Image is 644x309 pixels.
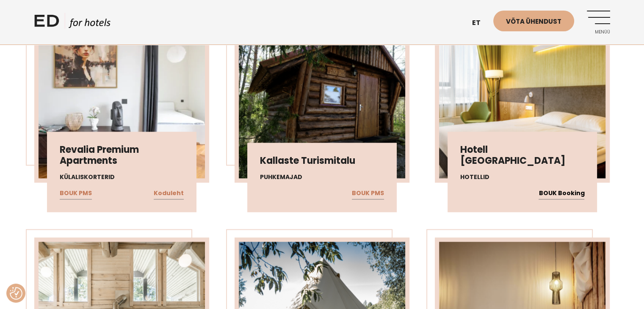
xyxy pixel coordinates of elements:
a: Koduleht [154,188,184,199]
h4: Külaliskorterid [60,173,184,182]
button: Nõusolekueelistused [10,287,22,300]
a: BOUK PMS [60,188,92,199]
h3: Kallaste Turismitalu [260,155,384,166]
img: Screenshot-2025-06-17-at-13.29.43-450x450.png [239,7,405,178]
a: BOUK PMS [352,188,384,199]
h4: Hotellid [460,173,584,182]
img: Screenshot-2025-06-17-at-13.21.44-450x450.png [439,7,605,178]
a: Võta ühendust [493,11,574,31]
img: Revisit consent button [10,287,22,300]
span: Menüü [587,30,610,35]
h4: Puhkemajad [260,173,384,182]
a: BOUK Booking [539,188,584,199]
h3: Hotell [GEOGRAPHIC_DATA] [460,144,584,167]
img: DSC_6821-Edit-1024x683-1-450x450.webp [39,7,205,178]
a: ED HOTELS [34,13,111,34]
a: et [468,13,493,33]
a: Menüü [587,11,610,34]
h3: Revalia Premium Apartments [60,144,184,167]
